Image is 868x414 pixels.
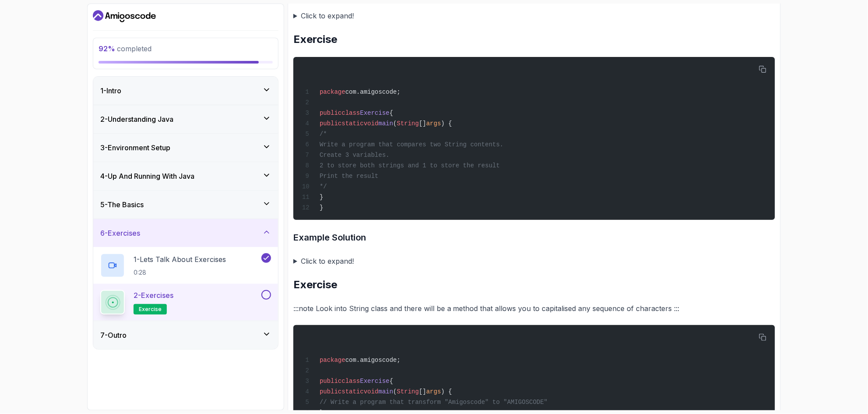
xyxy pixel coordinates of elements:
[320,399,548,406] span: // Write a program that transform "Amigoscode" to "AMIGOSCODE"
[342,378,360,385] span: class
[320,120,342,127] span: public
[100,228,140,238] h3: 6 - Exercises
[100,199,144,210] h3: 5 - The Basics
[360,378,389,385] span: Exercise
[93,162,278,190] button: 4-Up And Running With Java
[393,388,397,395] span: (
[320,110,342,117] span: public
[320,204,323,211] span: }
[360,110,389,117] span: Exercise
[419,388,427,395] span: []
[99,44,115,53] span: 92 %
[393,120,397,127] span: (
[134,290,173,301] p: 2 - Exercises
[320,141,504,148] span: Write a program that compares two String contents.
[93,9,156,23] a: Dashboard
[93,321,278,349] button: 7-Outro
[93,77,278,105] button: 1-Intro
[390,110,393,117] span: {
[427,388,441,395] span: args
[139,306,162,313] span: exercise
[390,378,393,385] span: {
[100,330,127,340] h3: 7 - Outro
[293,278,775,292] h2: Exercise
[100,114,173,124] h3: 2 - Understanding Java
[342,120,363,127] span: static
[134,268,226,277] p: 0:28
[100,142,170,153] h3: 3 - Environment Setup
[378,120,393,127] span: main
[293,32,775,46] h2: Exercise
[100,253,271,278] button: 1-Lets Talk About Exercises0:28
[293,10,775,22] summary: Click to expand!
[419,120,427,127] span: []
[293,302,775,315] p: :::note Look into String class and there will be a method that allows you to capitalised any sequ...
[320,162,500,169] span: 2 to store both strings and 1 to store the result
[293,230,775,244] h3: Example Solution
[320,357,346,364] span: package
[342,110,360,117] span: class
[346,357,401,364] span: com.amigoscode;
[320,388,342,395] span: public
[441,120,452,127] span: ) {
[342,388,363,395] span: static
[441,388,452,395] span: ) {
[93,134,278,162] button: 3-Environment Setup
[346,88,401,96] span: com.amigoscode;
[397,120,419,127] span: String
[100,85,121,96] h3: 1 - Intro
[99,44,152,53] span: completed
[397,388,419,395] span: String
[93,105,278,133] button: 2-Understanding Java
[320,194,323,201] span: }
[378,388,393,395] span: main
[320,378,342,385] span: public
[320,173,378,180] span: Print the result
[100,171,194,181] h3: 4 - Up And Running With Java
[134,254,226,265] p: 1 - Lets Talk About Exercises
[320,152,390,159] span: Create 3 variables.
[364,120,379,127] span: void
[93,191,278,219] button: 5-The Basics
[100,290,271,315] button: 2-Exercisesexercise
[364,388,379,395] span: void
[293,255,775,267] summary: Click to expand!
[93,219,278,247] button: 6-Exercises
[320,88,346,96] span: package
[427,120,441,127] span: args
